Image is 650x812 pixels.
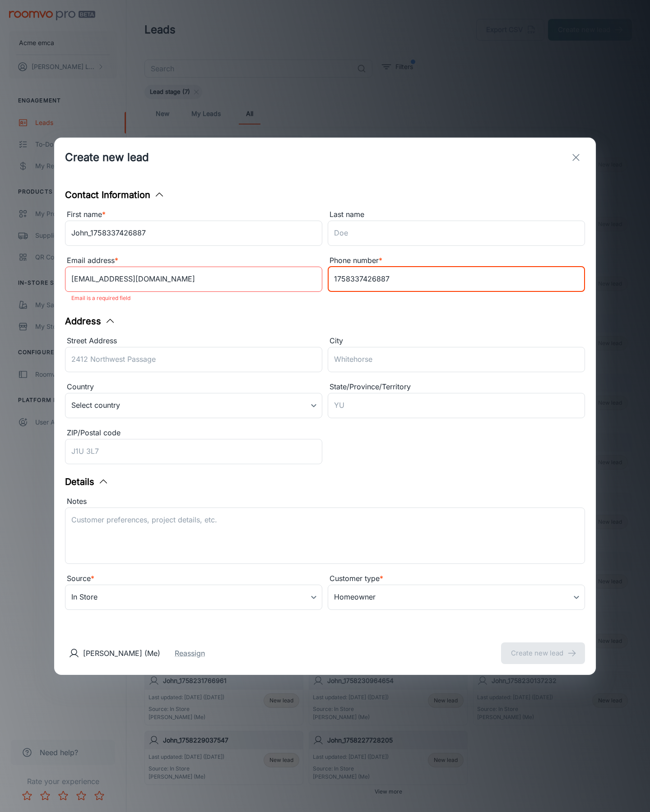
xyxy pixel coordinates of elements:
div: Country [65,381,322,393]
input: Whitehorse [328,347,585,372]
div: ZIP/Postal code [65,427,322,439]
div: First name [65,209,322,221]
button: Contact Information [65,188,165,202]
input: J1U 3L7 [65,439,322,464]
div: Phone number [328,255,585,267]
div: Email address [65,255,322,267]
button: Details [65,475,109,489]
div: Source [65,573,322,585]
div: Street Address [65,335,322,347]
button: Address [65,314,116,328]
p: Email is a required field [71,293,316,304]
input: 2412 Northwest Passage [65,347,322,372]
input: John [65,221,322,246]
h1: Create new lead [65,149,149,166]
input: Doe [328,221,585,246]
button: Reassign [175,648,205,659]
p: [PERSON_NAME] (Me) [83,648,160,659]
div: In Store [65,585,322,610]
div: City [328,335,585,347]
div: State/Province/Territory [328,381,585,393]
div: Last name [328,209,585,221]
input: +1 439-123-4567 [328,267,585,292]
button: exit [567,148,585,166]
input: YU [328,393,585,418]
div: Select country [65,393,322,418]
div: Customer type [328,573,585,585]
input: myname@example.com [65,267,322,292]
div: Homeowner [328,585,585,610]
div: Notes [65,496,585,507]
